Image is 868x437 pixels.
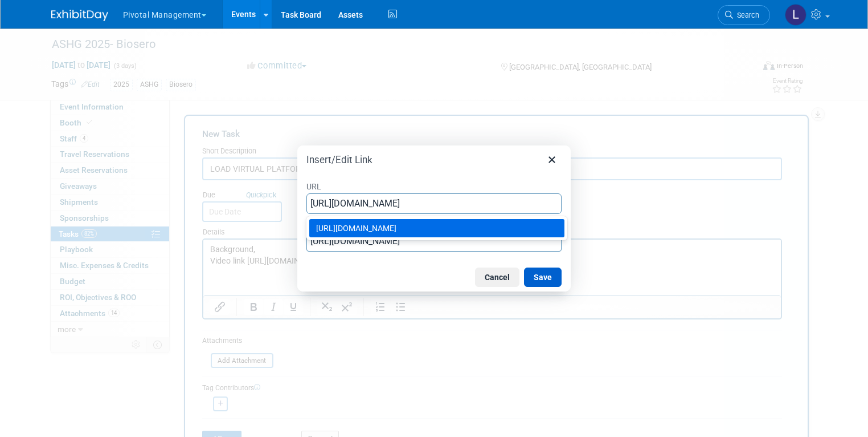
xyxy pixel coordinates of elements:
div: [URL][DOMAIN_NAME] [316,221,560,235]
button: Close [542,150,562,169]
h1: Insert/Edit Link [306,153,372,166]
img: ExhibitDay [51,10,108,21]
p: Background, [7,5,571,16]
span: Search [733,11,759,19]
body: Rich Text Area. Press ALT-0 for help. [6,5,572,27]
label: Text to display [306,216,562,231]
div: Insert/Edit Link [297,145,571,292]
a: Search [718,5,770,25]
button: Cancel [475,268,519,287]
img: Leslie Pelton [785,4,806,26]
p: Video link [URL][DOMAIN_NAME] [7,16,571,27]
label: URL [306,179,562,193]
div: https://youtu.be/unlNnrKMMDU?si=W2C5HX2XAGqZj4DZ [309,219,564,237]
button: Save [524,268,562,287]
